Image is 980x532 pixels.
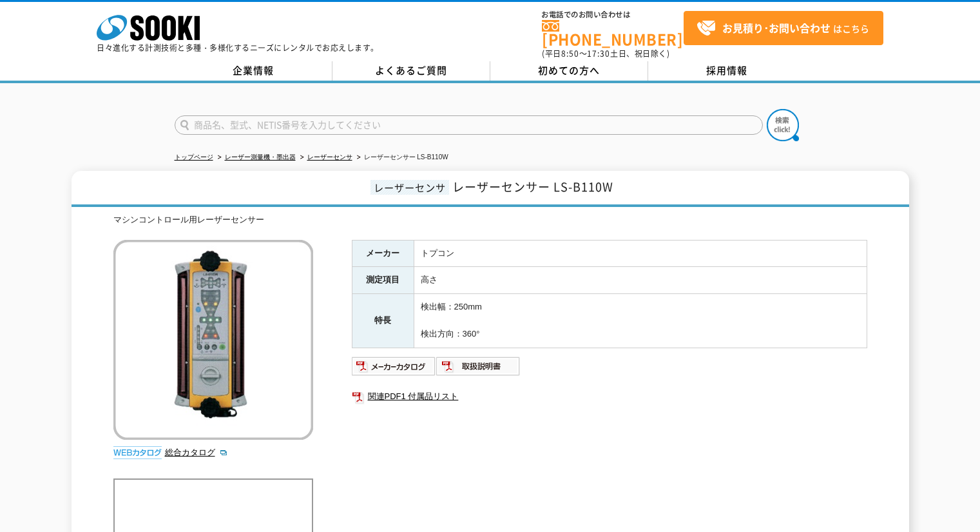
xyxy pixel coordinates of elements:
a: お見積り･お問い合わせはこちら [684,11,883,45]
a: 総合カタログ [165,448,228,457]
td: トプコン [414,240,867,267]
span: はこちら [697,19,869,38]
a: 企業情報 [175,61,332,81]
a: トップページ [175,153,213,161]
a: レーザー測量機・墨出器 [225,153,296,161]
img: 取扱説明書 [436,356,521,377]
a: [PHONE_NUMBER] [542,20,684,46]
img: btn_search.png [767,109,799,141]
a: 初めての方へ [490,61,648,81]
input: 商品名、型式、NETIS番号を入力してください [175,115,763,135]
a: メーカーカタログ [352,364,436,374]
a: 関連PDF1 付属品リスト [352,388,867,405]
span: お電話でのお問い合わせは [542,11,684,19]
td: 高さ [414,267,867,294]
span: 17:30 [587,48,610,59]
div: マシンコントロール用レーザーセンサー [113,213,867,227]
span: レーザーセンサー LS-B110W [452,178,613,195]
span: 8:50 [561,48,579,59]
th: 特長 [352,294,414,348]
a: 採用情報 [648,61,806,81]
span: 初めての方へ [538,63,600,77]
th: メーカー [352,240,414,267]
a: よくあるご質問 [332,61,490,81]
a: レーザーセンサ [307,153,352,161]
p: 日々進化する計測技術と多種・多様化するニーズにレンタルでお応えします。 [97,44,379,52]
li: レーザーセンサー LS-B110W [354,151,448,164]
th: 測定項目 [352,267,414,294]
img: レーザーセンサー LS-B110W [113,240,313,440]
span: (平日 ～ 土日、祝日除く) [542,48,669,59]
strong: お見積り･お問い合わせ [722,20,831,35]
td: 検出幅：250mm 検出方向：360° [414,294,867,348]
span: レーザーセンサ [370,180,449,195]
a: 取扱説明書 [436,364,521,374]
img: メーカーカタログ [352,356,436,377]
img: webカタログ [113,446,162,459]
